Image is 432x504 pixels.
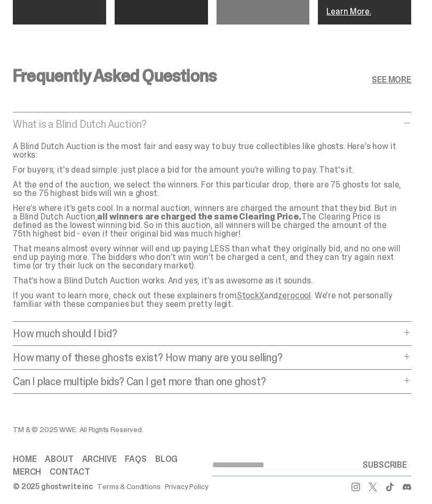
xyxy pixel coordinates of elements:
a: Blog [155,455,178,464]
p: Can I place multiple bids? Can I get more than one ghost? [13,376,401,387]
p: How many of these ghosts exist? How many are you selling? [13,352,401,363]
h3: Frequently Asked Questions [13,67,217,84]
a: Learn More. [326,6,371,17]
a: Privacy Policy [165,483,209,490]
a: FAQs [125,455,146,464]
p: That means almost every winner will end up paying LESS than what they originally bid, and no one ... [13,245,403,270]
a: StockX [237,290,264,301]
p: If you want to learn more, check out these explainers from and . We're not personally familiar wi... [13,291,403,308]
p: For buyers, it's dead simple: just place a bid for the amount you’re willing to pay. That's it. [13,166,403,174]
p: What is a Blind Dutch Auction? [13,119,401,129]
a: Merch [13,468,41,476]
a: Archive [82,455,117,464]
div: © 2025 ghostwrite inc [13,483,93,490]
a: Terms & Conditions [97,483,160,490]
p: A Blind Dutch Auction is the most fair and easy way to buy true collectibles like ghosts. Here’s ... [13,142,403,159]
p: Here’s where it’s gets cool. In a normal auction, winners are charged the amount that they bid. B... [13,204,403,238]
a: Home [13,455,36,464]
strong: all winners are charged the same Clearing Price. [97,211,301,222]
a: zerocool [278,290,311,301]
p: At the end of the auction, we select the winners. For this particular drop, there are 75 ghosts f... [13,181,403,198]
a: Contact [50,468,90,476]
p: How much should I bid? [13,328,401,339]
a: About [45,455,73,464]
div: TM & © 2025 WWE. All Rights Reserved. [13,426,411,433]
button: SUBSCRIBE [358,454,411,476]
p: That’s how a Blind Dutch Auction works. And yes, it’s as awesome as it sounds. [13,277,403,285]
a: SEE MORE [372,76,411,84]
